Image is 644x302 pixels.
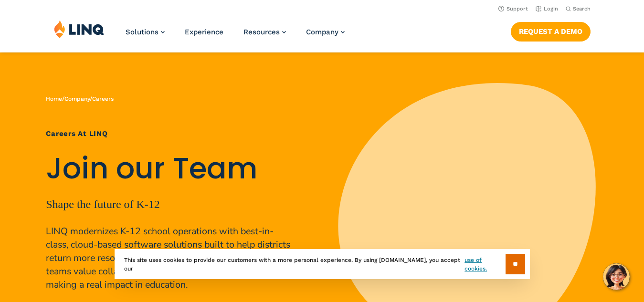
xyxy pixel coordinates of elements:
img: LINQ | K‑12 Software [54,20,105,38]
p: Shape the future of K-12 [46,196,296,213]
button: Open Search Bar [566,5,591,12]
a: Company [306,28,345,36]
a: Company [64,95,90,102]
span: Resources [243,28,280,36]
button: Hello, have a question? Let’s chat. [603,263,630,290]
span: Careers [92,95,114,102]
span: Search [573,6,591,12]
div: This site uses cookies to provide our customers with a more personal experience. By using [DOMAIN... [115,249,530,279]
a: Login [536,6,558,12]
a: Resources [243,28,286,36]
h1: Careers at LINQ [46,128,296,139]
a: Solutions [126,28,165,36]
nav: Button Navigation [511,20,591,41]
a: Experience [185,28,223,36]
span: / / [46,95,114,102]
p: LINQ modernizes K-12 school operations with best-in-class, cloud-based software solutions built t... [46,225,296,292]
span: Company [306,28,338,36]
h2: Join our Team [46,152,296,186]
a: Home [46,95,62,102]
a: Request a Demo [511,22,591,41]
nav: Primary Navigation [126,20,345,52]
a: Support [498,6,528,12]
span: Solutions [126,28,158,36]
a: use of cookies. [465,256,505,273]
